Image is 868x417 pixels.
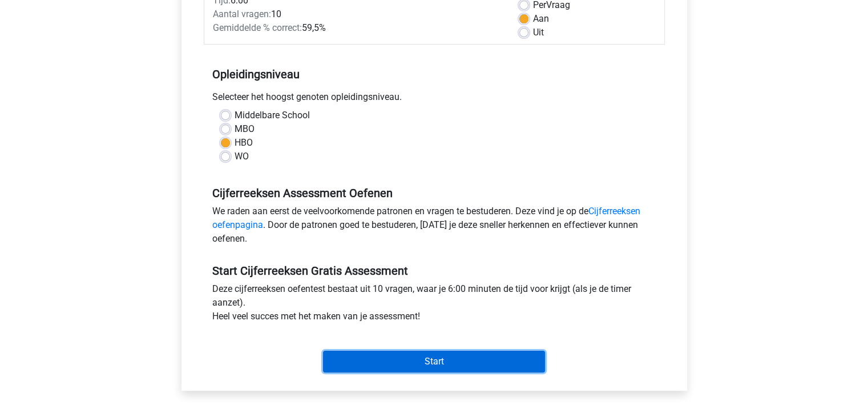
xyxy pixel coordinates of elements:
[212,63,656,86] h5: Opleidingsniveau
[323,351,545,372] input: Start
[235,122,255,136] label: MBO
[533,12,549,26] label: Aan
[212,186,656,200] h5: Cijferreeksen Assessment Oefenen
[213,9,271,19] span: Aantal vragen:
[204,90,665,109] div: Selecteer het hoogst genoten opleidingsniveau.
[235,136,253,150] label: HBO
[204,205,665,250] div: We raden aan eerst de veelvoorkomende patronen en vragen te bestuderen. Deze vind je op de . Door...
[533,26,544,39] label: Uit
[212,264,656,278] h5: Start Cijferreeksen Gratis Assessment
[235,150,249,163] label: WO
[204,7,511,21] div: 10
[204,282,665,328] div: Deze cijferreeksen oefentest bestaat uit 10 vragen, waar je 6:00 minuten de tijd voor krijgt (als...
[235,109,310,122] label: Middelbare School
[204,21,511,35] div: 59,5%
[213,22,302,33] span: Gemiddelde % correct:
